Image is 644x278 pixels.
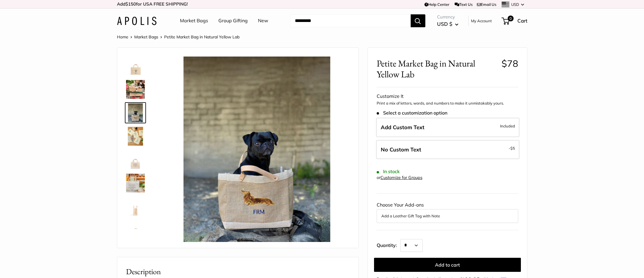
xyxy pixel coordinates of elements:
[126,103,145,122] img: Petite Market Bag in Natural Yellow Lab
[437,21,452,27] span: USD $
[125,126,146,147] a: description_The artist's desk in Ventura CA
[381,146,421,153] span: No Custom Text
[502,16,527,25] a: 0 Cart
[125,79,146,100] a: Petite Market Bag in Natural Yellow Lab
[117,17,157,25] img: Apolis
[126,80,145,99] img: Petite Market Bag in Natural Yellow Lab
[511,2,519,7] span: USD
[376,118,519,137] label: Add Custom Text
[125,55,146,76] a: Petite Market Bag in Natural Yellow Lab
[381,212,514,219] button: Add a Leather Gift Tag with Note
[126,197,145,216] img: description_Side view of the Petite Market Bag
[377,92,518,101] div: Customize It
[125,196,146,217] a: description_Side view of the Petite Market Bag
[377,169,400,174] span: In stock
[377,174,422,182] div: or
[126,150,145,169] img: description_Seal of authenticity printed on the backside of every bag.
[477,2,496,7] a: Email Us
[180,16,208,25] a: Market Bags
[411,14,425,27] button: Search
[517,18,527,24] span: Cart
[380,175,422,180] a: Customize for Groups
[218,16,248,25] a: Group Gifting
[126,57,145,75] img: Petite Market Bag in Natural Yellow Lab
[258,16,268,25] a: New
[509,145,515,152] span: -
[125,173,146,194] a: description_Elevated any trip to the market
[134,34,158,40] a: Market Bags
[377,100,518,106] p: Print a mix of letters, words, and numbers to make it unmistakably yours.
[125,219,146,241] a: Petite Market Bag in Natural Yellow Lab
[164,57,349,242] img: Petite Market Bag in Natural Yellow Lab
[164,34,239,40] span: Petite Market Bag in Natural Yellow Lab
[507,16,513,21] span: 0
[125,102,146,123] a: Petite Market Bag in Natural Yellow Lab
[502,58,518,69] span: $78
[510,146,515,151] span: $5
[424,2,449,7] a: Help Center
[377,110,447,116] span: Select a customization option
[126,221,145,239] img: Petite Market Bag in Natural Yellow Lab
[290,14,411,27] input: Search...
[377,58,497,80] span: Petite Market Bag in Natural Yellow Lab
[377,201,518,223] div: Choose Your Add-ons
[126,127,145,146] img: description_The artist's desk in Ventura CA
[376,140,519,159] label: Leave Blank
[500,122,515,129] span: Included
[117,34,128,40] a: Home
[125,1,136,7] span: $150
[437,13,458,21] span: Currency
[471,17,492,24] a: My Account
[126,266,350,277] h2: Description
[125,149,146,170] a: description_Seal of authenticity printed on the backside of every bag.
[377,237,400,252] label: Quantity:
[126,174,145,192] img: description_Elevated any trip to the market
[374,258,521,272] button: Add to cart
[455,2,473,7] a: Text Us
[437,19,458,29] button: USD $
[381,124,424,131] span: Add Custom Text
[117,33,239,41] nav: Breadcrumb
